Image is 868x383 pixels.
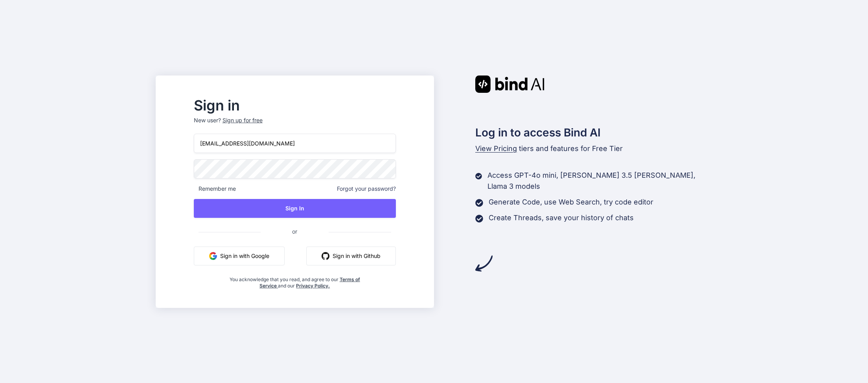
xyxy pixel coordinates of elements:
[475,144,517,153] span: View Pricing
[194,185,236,193] span: Remember me
[194,116,396,134] p: New user?
[194,99,396,112] h2: Sign in
[475,124,713,141] h2: Log in to access Bind AI
[223,116,263,124] div: Sign up for free
[322,252,329,260] img: github
[475,75,544,93] img: Bind AI logo
[194,134,396,153] input: Login or Email
[475,143,713,154] p: tiers and features for Free Tier
[489,212,634,223] p: Create Threads, save your history of chats
[337,185,396,193] span: Forgot your password?
[475,255,493,272] img: arrow
[227,272,362,289] div: You acknowledge that you read, and agree to our and our
[489,197,653,208] p: Generate Code, use Web Search, try code editor
[194,247,285,265] button: Sign in with Google
[259,276,360,289] a: Terms of Service
[194,199,396,218] button: Sign In
[261,222,329,241] span: or
[209,252,217,260] img: google
[487,170,712,192] p: Access GPT-4o mini, [PERSON_NAME] 3.5 [PERSON_NAME], Llama 3 models
[296,283,330,289] a: Privacy Policy.
[306,247,396,265] button: Sign in with Github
